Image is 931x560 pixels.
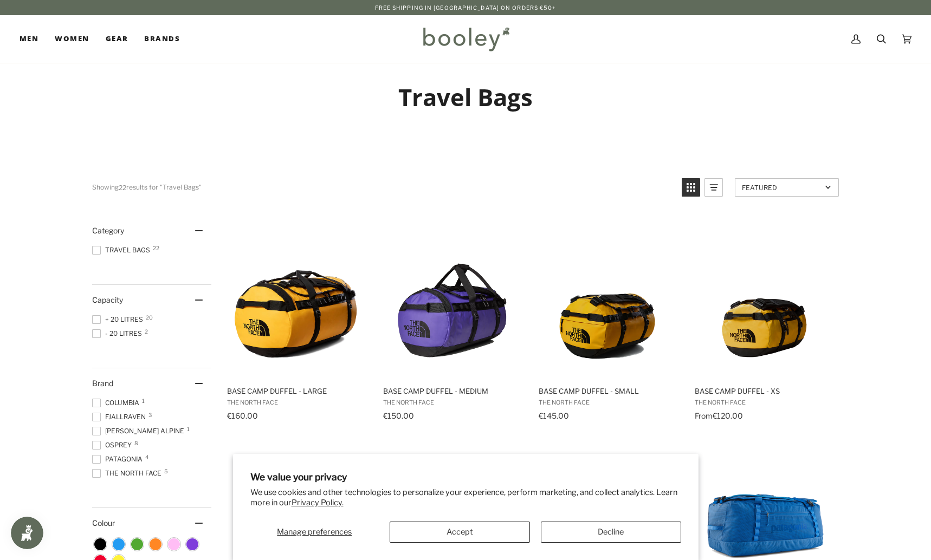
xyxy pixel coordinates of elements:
img: Booley [418,23,513,55]
iframe: Button to open loyalty program pop-up [11,517,43,549]
span: The North Face [227,399,367,406]
span: Brand [92,379,113,388]
span: Colour: Pink [168,538,180,550]
span: Capacity [92,295,123,304]
span: The North Face [92,468,165,478]
span: Colour: Orange [150,538,161,550]
span: Colour: Blue [113,538,125,550]
a: View list mode [704,178,723,197]
a: Base Camp Duffel - Large [225,216,369,424]
span: The North Face [539,399,679,406]
span: From [695,411,713,420]
span: Women [55,34,89,44]
span: Osprey [92,440,135,450]
p: Free Shipping in [GEOGRAPHIC_DATA] on Orders €50+ [375,3,557,12]
a: Men [20,15,47,63]
button: Decline [541,522,681,543]
span: - 20 Litres [92,329,145,338]
a: Base Camp Duffel - XS [693,216,837,424]
span: 5 [164,468,168,474]
span: Colour [92,518,123,528]
a: Base Camp Duffel - Small [537,216,681,424]
span: 3 [148,412,152,418]
h1: Travel Bags [92,82,839,112]
span: Manage preferences [277,527,352,537]
a: Base Camp Duffel - Medium [382,216,525,424]
span: Base Camp Duffel - XS [695,386,835,396]
span: Colour: Green [131,538,143,550]
span: Men [20,34,38,44]
span: 4 [145,454,148,460]
span: Travel Bags [92,245,153,255]
span: 1 [142,398,145,403]
img: The North Face Base Camp Duffel - Medium Peak Purple / TNF Black - Booley Galway [382,225,525,369]
span: Brands [144,34,180,44]
span: Base Camp Duffel - Medium [383,386,523,396]
span: €150.00 [383,411,414,420]
span: The North Face [695,399,835,406]
span: Base Camp Duffel - Small [539,386,679,396]
a: Sort options [735,178,839,197]
span: Fjallraven [92,412,149,422]
span: Gear [106,34,128,44]
span: Base Camp Duffel - Large [227,386,367,396]
button: Manage preferences [250,522,379,543]
span: Colour: Black [94,538,106,550]
h2: We value your privacy [250,471,681,483]
span: 2 [145,329,148,334]
img: The North Face Base Camp Duffel - Small Summit Gold / TNF Black / NPF - Booley Galway [537,225,681,369]
span: 8 [134,440,138,446]
span: + 20 Litres [92,315,146,324]
b: 22 [119,184,126,192]
span: Patagonia [92,454,146,464]
button: Accept [390,522,530,543]
a: View grid mode [682,178,700,197]
span: 1 [187,426,190,432]
a: Brands [136,15,188,63]
a: Gear [98,15,137,63]
span: 22 [153,245,159,251]
div: Showing results for "Travel Bags" [92,178,674,197]
span: €120.00 [713,411,743,420]
a: Women [47,15,97,63]
span: Columbia [92,398,143,408]
span: [PERSON_NAME] Alpine [92,426,188,436]
span: The North Face [383,399,523,406]
p: We use cookies and other technologies to personalize your experience, perform marketing, and coll... [250,487,681,508]
span: 20 [146,315,153,320]
img: The North Face Base Camp Duffel - XS Summit Gold / TNF Black / NFP - Booley Galway [693,225,837,369]
span: €145.00 [539,411,569,420]
img: The North Face Base Camp Duffel - Large Summit Gold / TNF Black A - Booley Galway [225,225,369,369]
span: Category [92,226,124,235]
span: Colour: Purple [186,538,198,550]
a: Privacy Policy. [292,498,344,507]
span: €160.00 [227,411,258,420]
span: Featured [742,184,822,192]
